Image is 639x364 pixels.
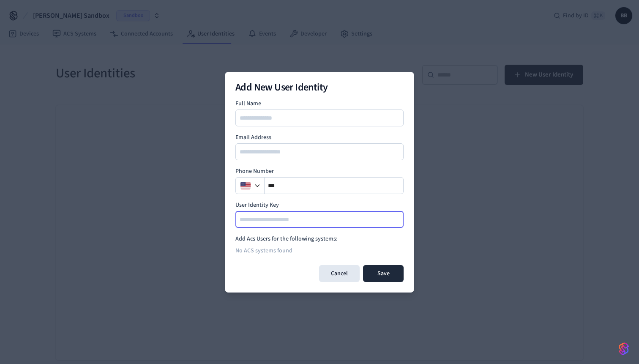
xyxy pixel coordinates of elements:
[235,167,404,175] label: Phone Number
[235,201,404,209] label: User Identity Key
[319,265,360,282] button: Cancel
[235,243,404,258] div: No ACS systems found
[235,82,404,93] h2: Add New User Identity
[619,342,629,356] img: SeamLogoGradient.69752ec5.svg
[235,99,404,108] label: Full Name
[363,265,404,282] button: Save
[235,235,404,243] h4: Add Acs Users for the following systems:
[235,133,404,142] label: Email Address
